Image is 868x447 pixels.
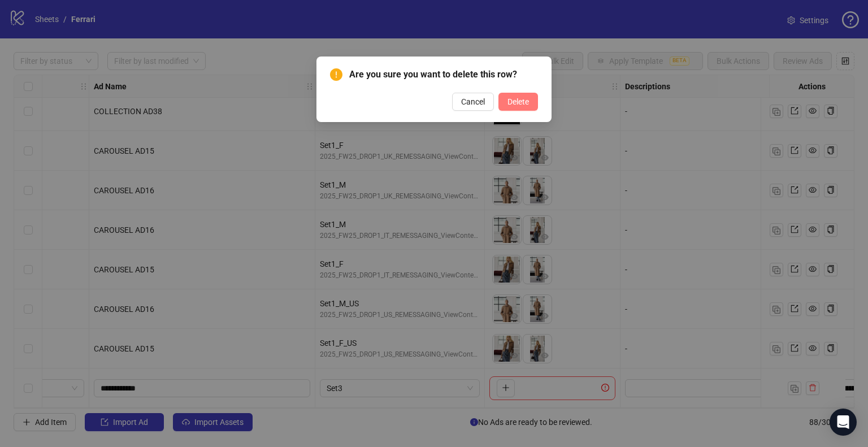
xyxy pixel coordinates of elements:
[507,97,529,106] span: Delete
[498,93,538,111] button: Delete
[830,409,857,436] div: Open Intercom Messenger
[349,68,538,81] span: Are you sure you want to delete this row?
[452,93,494,111] button: Cancel
[461,97,485,106] span: Cancel
[330,68,342,81] span: exclamation-circle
